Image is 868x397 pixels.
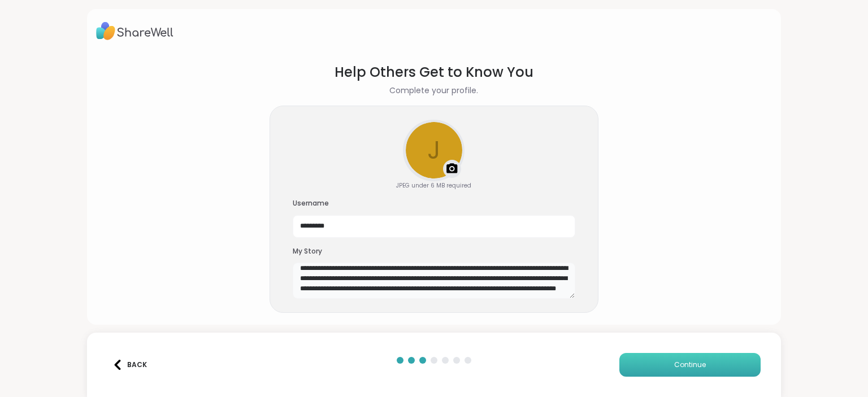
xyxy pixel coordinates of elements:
img: ShareWell Logo [96,18,173,44]
div: JPEG under 6 MB required [396,181,471,190]
div: Back [112,360,147,370]
button: Back [107,353,153,377]
button: Continue [619,353,761,377]
h2: Complete your profile. [389,85,478,97]
span: Continue [674,360,706,370]
h1: Help Others Get to Know You [335,62,533,82]
h3: Username [293,199,575,208]
h3: My Story [293,247,575,256]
